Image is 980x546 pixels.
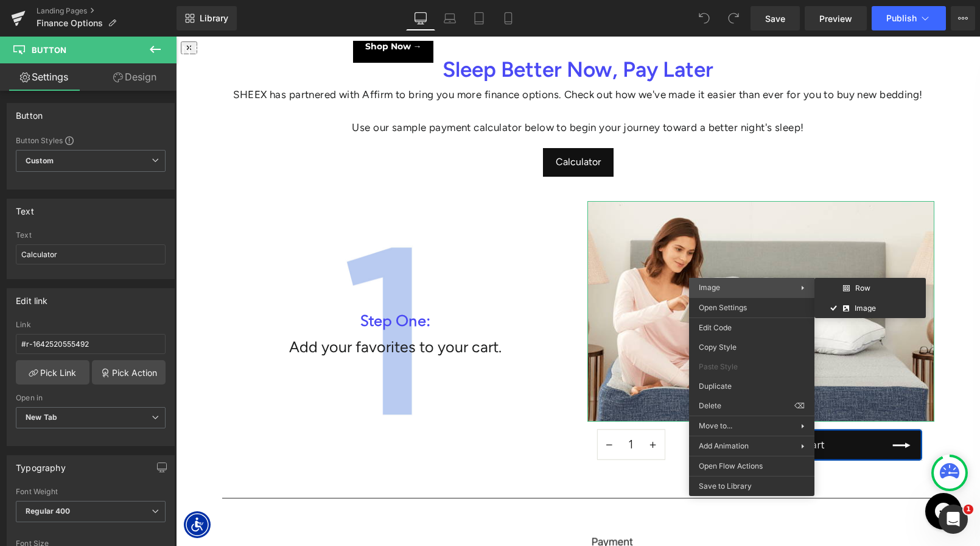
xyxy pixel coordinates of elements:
[26,156,54,166] b: Custom
[699,400,794,411] span: Delete
[16,456,66,473] div: Typography
[951,6,975,30] button: More
[16,199,34,216] div: Text
[699,361,805,372] span: Paste Style
[692,6,716,30] button: Undo
[872,6,946,30] button: Publish
[26,413,57,422] b: New Tab
[37,6,177,16] a: Landing Pages
[177,4,257,26] div: Shop Now →
[200,13,228,24] span: Library
[16,334,166,354] input: https://your-shop.myshopify.com
[572,268,597,282] span: Image
[699,441,801,452] span: Add Animation
[743,452,792,497] iframe: Gorgias live chat messenger
[348,2,354,14] font: X
[699,420,801,431] span: Move to...
[32,45,66,55] span: Button
[855,285,870,292] span: Row
[46,298,393,322] p: Add your favorites to your cart.
[16,360,89,385] a: Pick Link
[189,4,246,15] span: Shop Now →
[37,18,103,28] span: Finance Options
[16,289,48,306] div: Edit link
[699,381,805,392] span: Duplicate
[267,20,537,46] font: Sleep Better Now, Pay Later
[46,83,758,99] p: Use our sample payment calculator below to begin your journey toward a better night's sleep!
[26,506,71,516] b: Regular 400
[8,475,35,502] div: Accessibility Menu
[819,12,852,25] span: Preview
[16,394,166,402] div: Open in
[765,12,785,25] span: Save
[939,505,968,534] iframe: Intercom live chat
[435,6,464,30] a: Laptop
[380,119,425,131] span: Calculator
[699,342,805,353] span: Copy Style
[16,231,166,239] div: Text
[16,104,43,121] div: Button
[16,135,166,145] div: Button Styles
[721,6,746,30] button: Redo
[699,322,805,333] span: Edit Code
[342,2,361,29] div: X
[91,63,179,91] a: Design
[494,6,523,30] a: Mobile
[597,268,610,282] a: Expand / Collapse
[367,112,438,140] a: Calculator
[699,481,805,492] span: Save to Library
[794,400,805,411] span: ⌫
[964,505,973,514] span: 1
[886,13,917,23] span: Publish
[464,6,494,30] a: Tablet
[699,283,720,292] span: Image
[699,302,805,313] span: Open Settings
[177,6,237,30] a: New Library
[184,278,255,293] font: Step One:
[805,6,867,30] a: Preview
[855,305,876,312] span: Image
[92,360,166,385] a: Pick Action
[16,487,166,496] div: Font Weight
[52,6,156,21] strong: UP TO 50% OFF!
[406,6,435,30] a: Desktop
[16,321,166,329] div: Link
[46,50,758,66] p: SHEEX has partnered with Affirm to bring you more finance options. Check out how we've made it ea...
[699,461,805,472] span: Open Flow Actions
